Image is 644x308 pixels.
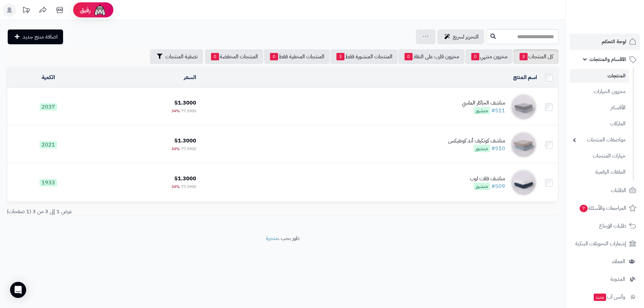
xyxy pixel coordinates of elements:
[448,137,505,145] div: مناشف كونكيف أند كونفيكس
[93,3,107,17] img: ai-face.png
[602,37,626,46] span: لوحة التحكم
[510,94,537,120] img: مناشف الجاكار الماسي
[184,73,196,81] a: السعر
[474,145,490,152] span: منشور
[266,234,278,242] a: متجرة
[570,182,640,198] a: الطلبات
[598,15,638,29] img: logo-2.png
[570,271,640,287] a: المدونة
[579,203,626,213] span: المراجعات والأسئلة
[474,183,490,190] span: منشور
[513,73,537,81] a: اسم المنتج
[462,99,505,107] div: مناشف الجاكار الماسي
[437,29,484,44] a: التحرير لسريع
[270,53,278,60] span: 0
[264,49,330,64] a: المنتجات المخفية فقط0
[205,49,263,64] a: المنتجات المخفضة0
[171,108,180,114] span: 34%
[491,144,505,152] a: #510
[510,169,537,196] img: مناشف فلات لوب
[150,49,203,64] button: تصفية المنتجات
[594,294,606,301] span: جديد
[593,292,625,302] span: وآتس آب
[40,103,57,111] span: 2037
[570,289,640,305] a: وآتس آبجديد
[570,84,629,99] a: مخزون الخيارات
[181,184,196,190] span: 77.3900
[580,205,588,212] span: 7
[40,179,57,186] span: 1933
[570,117,629,131] a: الماركات
[336,53,344,60] span: 3
[181,146,196,152] span: 77.3900
[174,99,196,107] span: 51.3000
[18,3,35,18] a: تحديثات المنصة
[8,29,63,44] a: اضافة منتج جديد
[491,182,505,190] a: #509
[570,218,640,234] a: طلبات الإرجاع
[405,53,413,60] span: 0
[22,33,58,41] span: اضافة منتج جديد
[570,200,640,216] a: المراجعات والأسئلة7
[471,53,479,60] span: 0
[42,73,55,81] a: الكمية
[2,208,283,215] div: عرض 1 إلى 3 من 3 (1 صفحات)
[453,33,479,41] span: التحرير لسريع
[171,146,180,152] span: 34%
[570,69,629,83] a: المنتجات
[174,175,196,183] span: 51.3000
[570,133,629,147] a: مواصفات المنتجات
[211,53,219,60] span: 0
[165,53,198,61] span: تصفية المنتجات
[575,239,626,248] span: إشعارات التحويلات البنكية
[599,221,626,231] span: طلبات الإرجاع
[40,141,57,148] span: 2021
[570,253,640,269] a: العملاء
[474,107,490,114] span: منشور
[491,107,505,115] a: #511
[612,257,625,266] span: العملاء
[520,53,528,60] span: 3
[589,55,626,64] span: الأقسام والمنتجات
[611,186,626,195] span: الطلبات
[174,137,196,145] span: 51.3000
[514,49,558,64] a: كل المنتجات3
[80,6,91,14] span: رفيق
[171,184,180,190] span: 34%
[570,165,629,179] a: الملفات الرقمية
[398,49,465,64] a: مخزون قارب على النفاذ0
[570,236,640,252] a: إشعارات التحويلات البنكية
[610,274,625,284] span: المدونة
[181,108,196,114] span: 77.3900
[570,149,629,163] a: خيارات المنتجات
[465,49,513,64] a: مخزون منتهي0
[570,101,629,115] a: الأقسام
[470,175,505,183] div: مناشف فلات لوب
[570,34,640,50] a: لوحة التحكم
[510,131,537,158] img: مناشف كونكيف أند كونفيكس
[10,282,26,298] div: Open Intercom Messenger
[330,49,398,64] a: المنتجات المنشورة فقط3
